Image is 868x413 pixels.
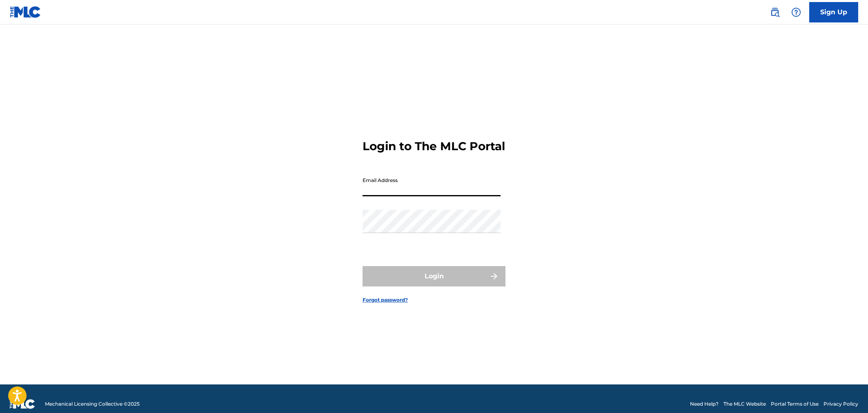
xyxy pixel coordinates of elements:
[10,399,35,409] img: logo
[767,4,783,20] a: Public Search
[788,4,804,20] div: Help
[823,400,858,408] a: Privacy Policy
[363,296,408,304] a: Forgot password?
[770,7,780,17] img: search
[690,400,719,408] a: Need Help?
[363,139,505,153] h3: Login to The MLC Portal
[723,400,766,408] a: The MLC Website
[771,400,819,408] a: Portal Terms of Use
[45,400,140,408] span: Mechanical Licensing Collective © 2025
[809,2,858,22] a: Sign Up
[791,7,801,17] img: help
[10,6,41,18] img: MLC Logo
